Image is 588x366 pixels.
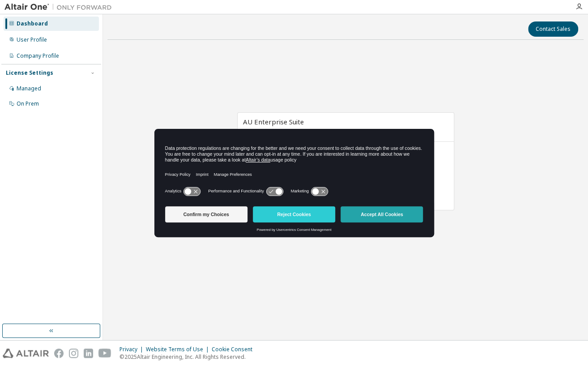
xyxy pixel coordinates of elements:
div: Company Profile [17,52,59,60]
div: Dashboard [17,20,48,27]
div: On Prem [17,100,39,107]
span: AU Enterprise Suite [243,117,304,126]
button: Contact Sales [528,21,578,37]
div: License Settings [6,69,53,77]
img: facebook.svg [54,349,64,358]
img: linkedin.svg [84,349,93,358]
img: instagram.svg [69,349,78,358]
img: Altair One [4,3,116,12]
div: Privacy [119,346,146,353]
img: altair_logo.svg [3,349,49,358]
div: User Profile [17,36,47,43]
img: youtube.svg [98,349,111,358]
p: © 2025 Altair Engineering, Inc. All Rights Reserved. [119,353,258,361]
div: Cookie Consent [212,346,258,353]
div: Managed [17,85,41,92]
div: Website Terms of Use [146,346,212,353]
